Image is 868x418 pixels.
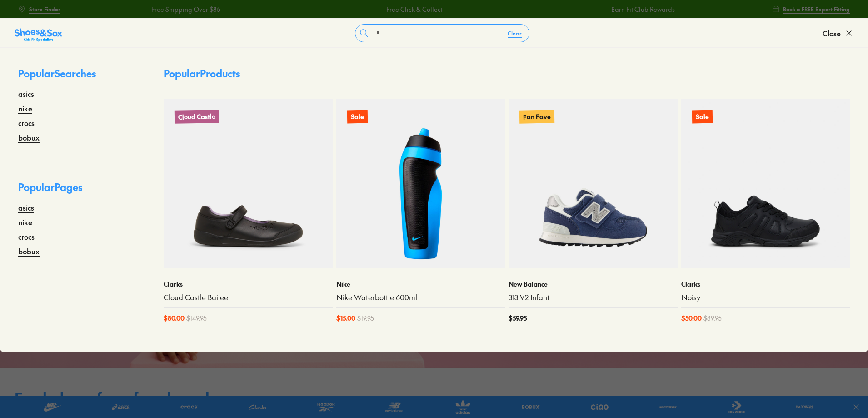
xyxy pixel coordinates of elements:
[164,292,333,302] a: Cloud Castle Bailee
[603,5,667,14] a: Earn Fit Club Rewards
[18,202,34,213] a: asics
[681,279,850,289] p: Clarks
[164,99,333,268] a: Cloud Castle
[18,231,35,242] a: crocs
[509,99,678,268] a: Fan Fave
[336,313,355,323] span: $ 15.00
[18,132,40,143] a: bobux
[18,117,35,128] a: crocs
[681,313,702,323] span: $ 50.00
[164,66,240,81] p: Popular Products
[186,313,207,323] span: $ 149.95
[15,28,62,42] img: SNS_Logo_Responsive.svg
[164,313,185,323] span: $ 80.00
[18,246,40,257] a: bobux
[509,292,678,302] a: 313 V2 Infant
[509,279,678,289] p: New Balance
[336,279,505,289] p: Nike
[378,5,434,14] a: Free Click & Collect
[175,110,219,124] p: Cloud Castle
[519,110,554,123] p: Fan Fave
[18,88,34,99] a: asics
[164,279,333,289] p: Clarks
[823,23,853,43] button: Close
[703,313,722,323] span: $ 89.95
[772,1,850,17] a: Book a FREE Expert Fitting
[509,313,527,323] span: $ 59.95
[29,5,60,13] span: Store Finder
[18,1,60,17] a: Store Finder
[15,26,62,40] a: Shoes &amp; Sox
[783,5,850,13] span: Book a FREE Expert Fitting
[823,28,841,39] span: Close
[336,292,505,302] a: Nike Waterbottle 600ml
[336,99,505,268] a: Sale
[357,313,374,323] span: $ 19.95
[18,66,127,88] p: Popular Searches
[692,110,712,124] p: Sale
[681,99,850,268] a: Sale
[18,180,127,202] p: Popular Pages
[143,5,212,14] a: Free Shipping Over $85
[18,217,32,227] a: nike
[500,25,529,41] button: Clear
[18,103,32,114] a: nike
[347,110,367,124] p: Sale
[681,292,850,302] a: Noisy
